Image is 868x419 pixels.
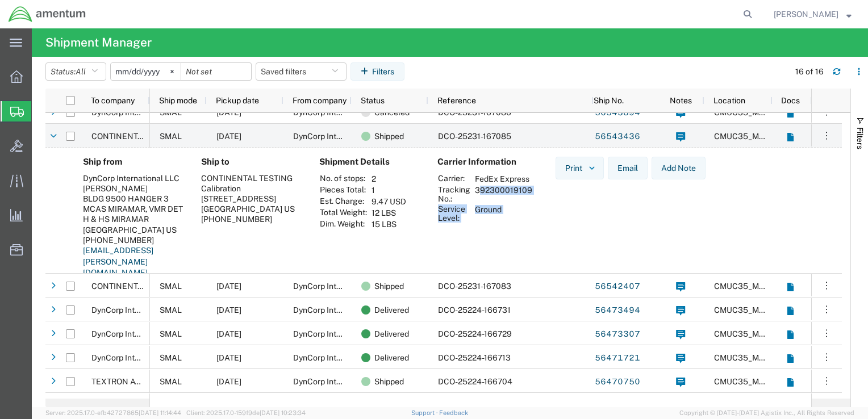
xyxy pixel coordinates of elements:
a: Feedback [439,409,468,416]
td: 9.47 USD [368,196,410,207]
span: Shipped [374,274,404,298]
a: 56457654 [594,397,641,415]
span: 08/19/2025 [216,282,241,291]
span: Pickup date [216,96,259,105]
a: [EMAIL_ADDRESS][PERSON_NAME][DOMAIN_NAME] [83,246,153,277]
span: Filters [856,127,865,149]
h4: Ship from [83,157,183,167]
a: 56543894 [594,104,641,122]
a: 56543436 [594,128,641,146]
h4: Ship to [201,157,301,167]
h4: Carrier Information [437,157,528,167]
span: CONTINENTAL TESTING [91,132,183,141]
span: DCO-25231-167085 [438,132,511,141]
div: [PHONE_NUMBER] [83,235,183,245]
span: Delivered [374,393,409,417]
div: [STREET_ADDRESS] [201,194,301,204]
span: Client: 2025.17.0-159f9de [186,409,306,416]
div: DynCorp International LLC [83,173,183,183]
span: [DATE] 11:14:44 [139,409,181,416]
span: DynCorp International LLC [293,377,390,386]
a: Support [411,409,440,416]
th: Dim. Weight: [319,219,368,230]
span: From company [293,96,347,105]
input: Not set [111,63,181,80]
span: Reference [437,96,476,105]
button: Add Note [652,157,706,179]
th: No. of stops: [319,173,368,185]
button: Status:All [45,62,106,81]
span: DCO-25224-166729 [438,329,512,338]
span: Server: 2025.17.0-efb42727865 [45,409,181,416]
span: DCO-25224-166713 [438,353,511,362]
span: To company [91,96,135,105]
a: 56470750 [594,373,641,391]
span: DCO-25224-166704 [438,377,512,386]
th: Pieces Total: [319,185,368,196]
div: Calibration [201,183,301,194]
span: Shipped [374,370,404,393]
div: 16 of 16 [795,66,824,78]
span: SMAL [160,132,182,141]
th: Est. Charge: [319,196,368,207]
a: 56471721 [594,349,641,367]
span: SMAL [160,305,182,315]
td: 1 [368,185,410,196]
div: [GEOGRAPHIC_DATA] US [83,225,183,235]
span: DynCorp International LLC [91,305,188,315]
input: Not set [181,63,251,80]
span: DynCorp International LLC [293,305,390,315]
h4: Shipment Details [319,157,419,167]
span: DynCorp International LLC [293,353,390,362]
button: Print [556,157,604,179]
span: Shipped [374,124,404,148]
td: 2 [368,173,410,185]
span: Delivered [374,298,409,322]
td: 392300019109 [471,185,536,204]
div: CONTINENTAL TESTING [201,173,301,183]
button: Filters [350,62,404,81]
a: 56473494 [594,301,641,320]
div: [PHONE_NUMBER] [201,214,301,224]
span: Ship mode [159,96,197,105]
span: All [76,67,86,76]
a: 56473307 [594,325,641,343]
span: Ship No. [594,96,624,105]
td: Ground [471,204,536,223]
span: DynCorp International LLC [91,329,188,338]
span: 08/19/2025 [216,132,241,141]
span: SMAL [160,329,182,338]
span: SMAL [160,353,182,362]
a: 56542407 [594,278,641,296]
span: TEXTRON AVIATION [91,377,166,386]
span: DCO-25231-167083 [438,282,511,291]
div: [GEOGRAPHIC_DATA] US [201,204,301,214]
span: Copyright © [DATE]-[DATE] Agistix Inc., All Rights Reserved [679,408,854,418]
span: DynCorp International LLC [91,353,188,362]
div: MCAS MIRAMAR, VMR DET H & HS MIRAMAR [83,204,183,224]
span: Ben Nguyen [774,8,838,20]
th: Carrier: [437,173,471,185]
span: Delivered [374,346,409,370]
td: FedEx Express [471,173,536,185]
th: Service Level: [437,204,471,223]
span: Location [713,96,745,105]
div: [PERSON_NAME] [83,183,183,194]
img: logo [8,6,86,23]
span: Docs [781,96,800,105]
button: Email [608,157,648,179]
img: dropdown [587,163,597,173]
span: DynCorp International LLC [293,132,390,141]
th: Total Weight: [319,207,368,219]
th: Tracking No.: [437,185,471,204]
span: SMAL [160,377,182,386]
span: SMAL [160,282,182,291]
span: 08/12/2025 [216,353,241,362]
span: DynCorp International LLC [293,329,390,338]
span: Notes [670,96,692,105]
span: 08/12/2025 [216,377,241,386]
td: 15 LBS [368,219,410,230]
span: Status [361,96,385,105]
span: CONTINENTAL TESTING [91,282,183,291]
button: [PERSON_NAME] [773,7,852,21]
